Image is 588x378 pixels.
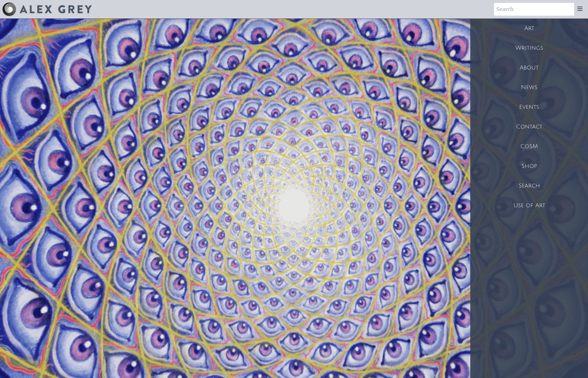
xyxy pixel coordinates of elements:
a: CoSM [470,137,588,156]
a: About [470,58,588,78]
input: Search [494,3,574,16]
a: Use of Art [470,196,588,215]
a: Search [470,176,588,196]
a: Events [470,97,588,117]
a: Writings [470,38,588,58]
a: Shop [470,156,588,176]
a: News [470,78,588,97]
a: Contact [470,117,588,137]
a: Art [470,19,588,38]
